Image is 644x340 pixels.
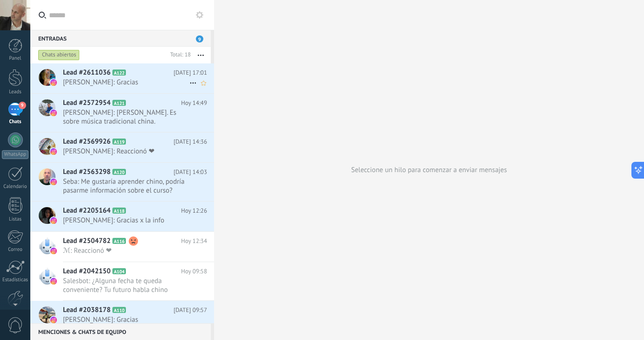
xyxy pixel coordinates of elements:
[30,201,214,231] a: Lead #2205164 A118 Hoy 12:26 [PERSON_NAME]: Gracias x la info
[38,49,80,61] div: Chats abiertos
[50,110,57,116] img: instagram.svg
[63,177,189,195] span: Seba: Me gustaría aprender chino, podría pasarme información sobre el curso?
[30,323,211,340] div: Menciones & Chats de equipo
[2,89,29,95] div: Leads
[181,206,207,215] span: Hoy 12:26
[2,247,29,253] div: Correo
[30,301,214,331] a: Lead #2038178 A110 [DATE] 09:57 [PERSON_NAME]: Gracias
[63,277,189,294] span: Salesbot: ¿Alguna fecha te queda conveniente? Tu futuro habla chino mandarín, empezá [DATE]!!!🌍
[30,232,214,262] a: Lead #2504782 A116 Hoy 12:34 ℳ: Reaccionó ❤
[2,150,28,159] div: WhatsApp
[181,236,207,246] span: Hoy 12:34
[191,47,211,63] button: Más
[2,184,29,190] div: Calendario
[50,179,57,185] img: instagram.svg
[112,69,126,76] span: A122
[50,317,57,323] img: instagram.svg
[63,315,189,324] span: [PERSON_NAME]: Gracias
[63,68,111,77] span: Lead #2611036
[63,147,189,156] span: [PERSON_NAME]: Reaccionó ❤
[50,248,57,254] img: instagram.svg
[112,139,126,145] span: A119
[166,50,191,60] div: Total: 18
[181,267,207,276] span: Hoy 09:58
[63,108,189,126] span: [PERSON_NAME]: [PERSON_NAME]. Es sobre música tradicional china.
[112,169,126,175] span: A120
[50,217,57,224] img: instagram.svg
[112,208,126,214] span: A118
[63,98,111,108] span: Lead #2572954
[19,102,26,109] span: 9
[50,79,57,86] img: instagram.svg
[181,98,207,108] span: Hoy 14:49
[173,137,207,146] span: [DATE] 14:36
[2,56,29,62] div: Panel
[63,216,189,225] span: [PERSON_NAME]: Gracias x la info
[63,78,189,87] span: [PERSON_NAME]: Gracias
[63,236,111,246] span: Lead #2504782
[30,163,214,201] a: Lead #2563298 A120 [DATE] 14:03 Seba: Me gustaría aprender chino, podría pasarme información sobr...
[112,238,126,244] span: A116
[30,262,214,300] a: Lead #2042150 A104 Hoy 09:58 Salesbot: ¿Alguna fecha te queda conveniente? Tu futuro habla chino ...
[173,305,207,315] span: [DATE] 09:57
[30,94,214,132] a: Lead #2572954 A121 Hoy 14:49 [PERSON_NAME]: [PERSON_NAME]. Es sobre música tradicional china.
[2,119,29,125] div: Chats
[63,267,111,276] span: Lead #2042150
[30,63,214,93] a: Lead #2611036 A122 [DATE] 17:01 [PERSON_NAME]: Gracias
[112,268,126,274] span: A104
[112,307,126,313] span: A110
[63,305,111,315] span: Lead #2038178
[50,278,57,284] img: instagram.svg
[63,246,189,255] span: ℳ: Reaccionó ❤
[63,206,111,215] span: Lead #2205164
[50,148,57,155] img: instagram.svg
[30,132,214,162] a: Lead #2569926 A119 [DATE] 14:36 [PERSON_NAME]: Reaccionó ❤
[2,216,29,222] div: Listas
[173,167,207,177] span: [DATE] 14:03
[112,100,126,106] span: A121
[63,167,111,177] span: Lead #2563298
[196,35,203,42] span: 9
[2,277,29,283] div: Estadísticas
[30,30,211,47] div: Entradas
[173,68,207,77] span: [DATE] 17:01
[63,137,111,146] span: Lead #2569926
